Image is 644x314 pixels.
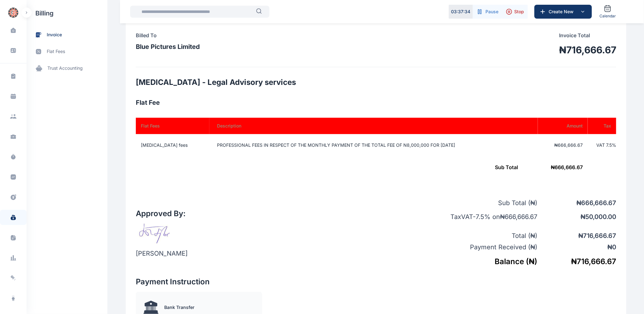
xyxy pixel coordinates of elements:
[47,48,65,55] span: flat fees
[209,118,538,134] th: Description
[136,249,188,258] p: [PERSON_NAME]
[537,231,616,240] p: ₦ 716,666.67
[473,5,502,19] button: Pause
[537,257,616,267] h5: ₦ 716,666.67
[537,243,616,252] p: ₦ 0
[136,209,188,219] h2: Approved By:
[427,257,537,267] h5: Balance ( ₦ )
[209,134,538,156] td: PROFESSIONAL FEES IN RESPECT OF THE MONTHLY PAYMENT OF THE TOTAL FEE OF N8,000,000 FOR [DATE]
[546,9,579,15] span: Create New
[427,198,537,207] p: Sub Total ( ₦ )
[514,9,524,15] span: Stop
[559,32,616,39] p: Invoice Total
[502,5,528,19] button: Stop
[27,43,107,60] a: flat fees
[538,118,588,134] th: Amount
[136,224,176,244] img: signature
[136,118,209,134] th: Flat Fees
[27,60,107,77] a: trust accounting
[136,32,200,39] h4: Billed To
[599,14,616,19] span: Calendar
[597,2,618,21] a: Calendar
[136,42,200,52] h3: Blue Pictures Limited
[136,156,588,178] td: ₦ 666,666.67
[485,9,498,15] span: Pause
[588,134,616,156] td: VAT 7.5 %
[136,134,209,156] td: [MEDICAL_DATA] fees
[451,9,471,15] p: 03 : 37 : 34
[47,32,62,38] span: invoice
[534,5,592,19] button: Create New
[537,198,616,207] p: ₦ 666,666.67
[559,44,616,56] h1: ₦716,666.67
[427,243,537,252] p: Payment Received ( ₦ )
[588,118,616,134] th: Tax
[495,164,518,170] span: Sub Total
[27,27,107,43] a: invoice
[164,304,195,311] p: Bank Transfer
[136,77,616,87] h2: [MEDICAL_DATA] - Legal Advisory services
[538,134,588,156] td: ₦666,666.67
[537,212,616,221] p: ₦ 50,000.00
[47,65,83,72] span: trust accounting
[136,98,616,108] h3: Flat Fee
[136,277,376,287] h2: Payment Instruction
[427,231,537,240] p: Total ( ₦ )
[427,212,537,221] p: Tax VAT - 7.5 % on ₦ 666,666.67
